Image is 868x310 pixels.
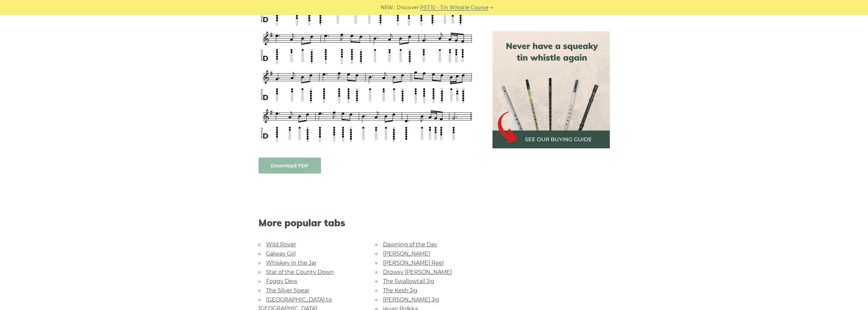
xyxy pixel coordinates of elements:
[266,269,334,275] a: Star of the County Down
[259,217,476,229] span: More popular tabs
[383,241,437,248] a: Dawning of the Day
[492,31,610,148] img: tin whistle buying guide
[420,4,488,12] a: PST10 - Tin Whistle Course
[266,278,297,284] a: Foggy Dew
[381,4,395,12] span: NEW:
[383,269,452,275] a: Drowsy [PERSON_NAME]
[266,260,317,266] a: Whiskey in the Jar
[266,287,309,294] a: The Silver Spear
[383,250,430,257] a: [PERSON_NAME]
[383,296,439,303] a: [PERSON_NAME] Jig
[266,241,296,248] a: Wild Rover
[266,250,296,257] a: Galway Girl
[383,287,417,294] a: The Kesh Jig
[383,260,444,266] a: [PERSON_NAME] Reel
[383,278,434,284] a: The Swallowtail Jig
[259,158,321,174] a: Download PDF
[397,4,419,12] span: Discover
